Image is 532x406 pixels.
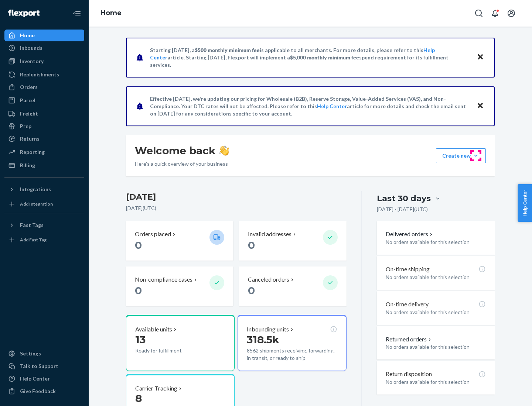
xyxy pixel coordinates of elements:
[135,325,172,334] p: Available units
[126,204,347,212] p: [DATE] ( UTC )
[4,373,84,385] a: Help Center
[504,6,519,21] button: Open account menu
[100,9,122,17] a: Home
[4,219,84,231] button: Fast Tags
[386,265,430,273] p: On-time shipping
[248,230,291,238] p: Invalid addresses
[475,52,485,63] button: Close
[20,148,45,156] div: Reporting
[135,160,229,168] p: Here’s a quick overview of your business
[20,362,58,370] div: Talk to Support
[386,230,434,238] button: Delivered orders
[386,273,486,281] p: No orders available for this selection
[135,239,142,251] span: 0
[4,108,84,120] a: Freight
[20,32,35,39] div: Home
[247,325,289,334] p: Inbounding units
[386,343,486,351] p: No orders available for this selection
[4,55,84,67] a: Inventory
[239,266,346,306] button: Canceled orders 0
[386,378,486,386] p: No orders available for this selection
[386,335,433,344] button: Returned orders
[150,47,470,69] p: Starting [DATE], a is applicable to all merchants. For more details, please refer to this article...
[135,384,177,393] p: Carrier Tracking
[377,206,428,213] p: [DATE] - [DATE] ( UTC )
[248,275,289,284] p: Canceled orders
[126,266,233,306] button: Non-compliance cases 0
[126,221,233,261] button: Orders placed 0
[135,230,171,238] p: Orders placed
[20,350,41,357] div: Settings
[135,392,142,405] span: 8
[4,146,84,158] a: Reporting
[471,6,486,21] button: Open Search Box
[247,333,279,346] span: 318.5k
[248,239,255,251] span: 0
[20,58,44,65] div: Inventory
[20,237,47,243] div: Add Fast Tag
[195,47,260,53] span: $500 monthly minimum fee
[239,221,346,261] button: Invalid addresses 0
[135,333,146,346] span: 13
[4,94,84,106] a: Parcel
[95,3,127,24] ol: breadcrumbs
[20,83,38,91] div: Orders
[4,69,84,80] a: Replenishments
[135,347,204,354] p: Ready for fulfillment
[20,388,56,395] div: Give Feedback
[4,30,84,41] a: Home
[4,120,84,132] a: Prep
[20,135,40,142] div: Returns
[317,103,347,109] a: Help Center
[219,145,229,156] img: hand-wave emoji
[4,234,84,246] a: Add Fast Tag
[4,183,84,195] button: Integrations
[248,284,255,297] span: 0
[377,193,431,204] div: Last 30 days
[20,162,35,169] div: Billing
[150,95,470,117] p: Effective [DATE], we're updating our pricing for Wholesale (B2B), Reserve Storage, Value-Added Se...
[135,144,229,157] h1: Welcome back
[386,300,429,309] p: On-time delivery
[20,221,44,229] div: Fast Tags
[386,309,486,316] p: No orders available for this selection
[4,159,84,171] a: Billing
[475,101,485,111] button: Close
[290,54,359,61] span: $5,000 monthly minimum fee
[20,97,35,104] div: Parcel
[4,198,84,210] a: Add Integration
[126,191,347,203] h3: [DATE]
[20,44,42,52] div: Inbounds
[386,370,432,378] p: Return disposition
[8,10,40,17] img: Flexport logo
[4,81,84,93] a: Orders
[386,238,486,246] p: No orders available for this selection
[4,360,84,372] a: Talk to Support
[135,275,192,284] p: Non-compliance cases
[4,133,84,145] a: Returns
[69,6,84,21] button: Close Navigation
[238,315,346,371] button: Inbounding units318.5k8562 shipments receiving, forwarding, in transit, or ready to ship
[488,6,502,21] button: Open notifications
[20,201,53,207] div: Add Integration
[20,186,51,193] div: Integrations
[436,148,486,163] button: Create new
[126,315,235,371] button: Available units13Ready for fulfillment
[4,42,84,54] a: Inbounds
[518,184,532,222] button: Help Center
[20,123,31,130] div: Prep
[135,284,142,297] span: 0
[20,71,59,78] div: Replenishments
[247,347,337,362] p: 8562 shipments receiving, forwarding, in transit, or ready to ship
[20,375,50,382] div: Help Center
[4,348,84,359] a: Settings
[20,110,38,117] div: Freight
[4,385,84,397] button: Give Feedback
